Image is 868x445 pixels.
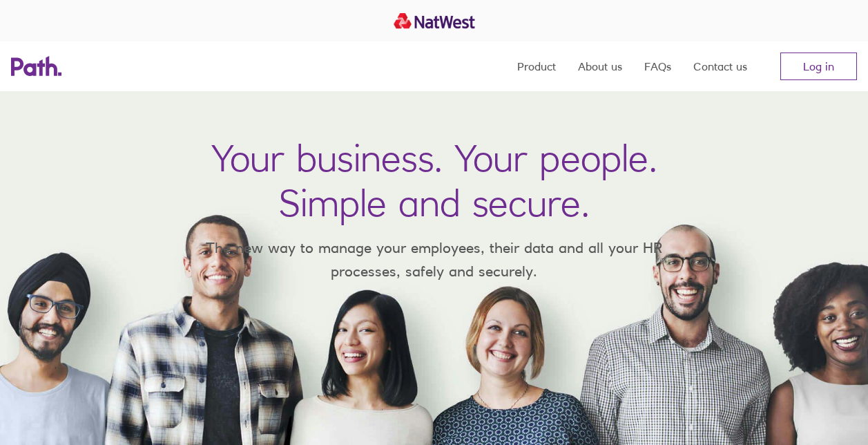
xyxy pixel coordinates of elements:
a: Product [517,41,556,91]
a: FAQs [644,41,671,91]
a: About us [578,41,622,91]
a: Contact us [693,41,747,91]
a: Log in [780,53,857,80]
h1: Your business. Your people. Simple and secure. [211,135,657,225]
p: The new way to manage your employees, their data and all your HR processes, safely and securely. [186,236,683,283]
